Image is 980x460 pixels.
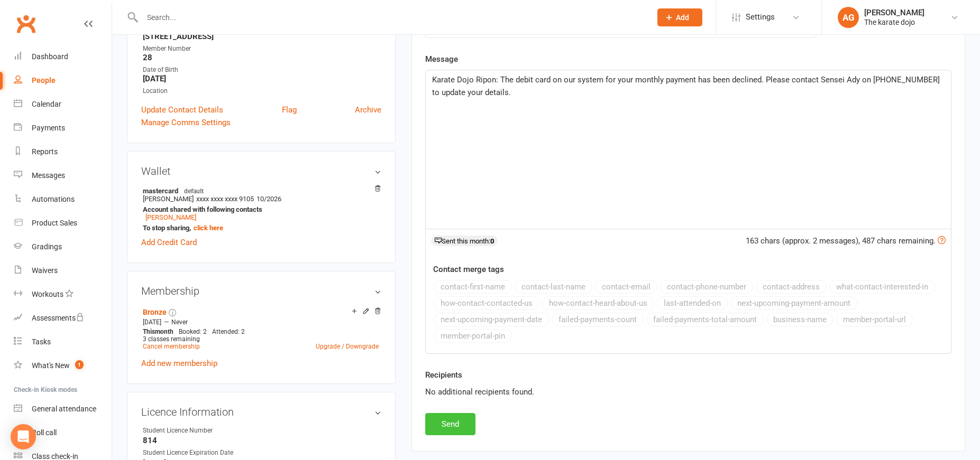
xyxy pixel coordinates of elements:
[316,343,379,350] a: Upgrade / Downgrade
[746,5,775,29] span: Settings
[143,448,233,458] div: Student Licence Expiration Date
[14,354,112,378] a: What's New1
[14,45,112,69] a: Dashboard
[14,164,112,187] a: Messages
[490,237,494,245] strong: 0
[75,360,84,369] span: 1
[143,44,381,54] div: Member Number
[141,285,381,297] h3: Membership
[14,69,112,92] a: People
[282,104,297,116] a: Flag
[864,8,924,17] div: [PERSON_NAME]
[143,328,155,335] span: This
[14,187,112,211] a: Automations
[179,328,207,335] span: Booked: 2
[431,236,498,246] div: Sent this month:
[32,147,58,156] div: Reports
[32,428,57,437] div: Roll call
[432,75,942,97] span: Karate Dojo Ripon: The debit card on our system for your monthly payment has been declined. Pleas...
[143,224,376,232] strong: To stop sharing,
[14,330,112,354] a: Tasks
[32,219,77,227] div: Product Sales
[141,236,197,249] a: Add Credit Card
[14,92,112,116] a: Calendar
[425,369,462,381] label: Recipients
[143,53,381,62] strong: 28
[32,124,65,132] div: Payments
[141,165,381,177] h3: Wallet
[212,328,245,335] span: Attended: 2
[143,343,200,350] a: Cancel membership
[141,116,231,129] a: Manage Comms Settings
[143,426,230,436] div: Student Licence Number
[14,259,112,283] a: Waivers
[32,171,65,180] div: Messages
[14,421,112,445] a: Roll call
[140,328,176,335] div: month
[143,86,381,96] div: Location
[14,140,112,164] a: Reports
[864,17,924,27] div: The karate dojo
[145,213,196,221] a: [PERSON_NAME]
[141,185,381,233] li: [PERSON_NAME]
[14,283,112,306] a: Workouts
[11,424,36,449] div: Open Intercom Messenger
[143,74,381,83] strong: [DATE]
[32,100,61,108] div: Calendar
[181,186,207,195] span: default
[746,234,946,247] div: 163 chars (approx. 2 messages), 487 chars remaining.
[14,306,112,330] a: Assessments
[143,335,200,343] span: 3 classes remaining
[14,211,112,235] a: Product Sales
[32,314,84,322] div: Assessments
[32,361,70,370] div: What's New
[143,308,167,316] a: Bronze
[143,318,161,326] span: [DATE]
[143,32,381,41] strong: [STREET_ADDRESS]
[143,436,381,445] strong: 814
[140,318,381,326] div: —
[143,65,381,75] div: Date of Birth
[194,224,223,232] a: click here
[32,52,68,61] div: Dashboard
[143,186,376,195] strong: mastercard
[141,104,223,116] a: Update Contact Details
[838,7,859,28] div: AG
[171,318,188,326] span: Never
[32,290,63,298] div: Workouts
[14,235,112,259] a: Gradings
[141,406,381,418] h3: Licence Information
[13,11,39,37] a: Clubworx
[32,195,75,203] div: Automations
[32,405,96,413] div: General attendance
[355,104,381,116] a: Archive
[32,266,58,275] div: Waivers
[141,359,217,368] a: Add new membership
[433,263,504,276] label: Contact merge tags
[425,386,951,398] div: No additional recipients found.
[32,76,56,85] div: People
[257,195,281,203] span: 10/2026
[657,8,702,26] button: Add
[196,195,254,203] span: xxxx xxxx xxxx 9105
[676,13,689,22] span: Add
[425,53,458,65] label: Message
[32,242,62,251] div: Gradings
[139,10,644,25] input: Search...
[425,413,475,435] button: Send
[14,397,112,421] a: General attendance kiosk mode
[32,337,51,346] div: Tasks
[14,116,112,140] a: Payments
[143,205,376,213] strong: Account shared with following contacts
